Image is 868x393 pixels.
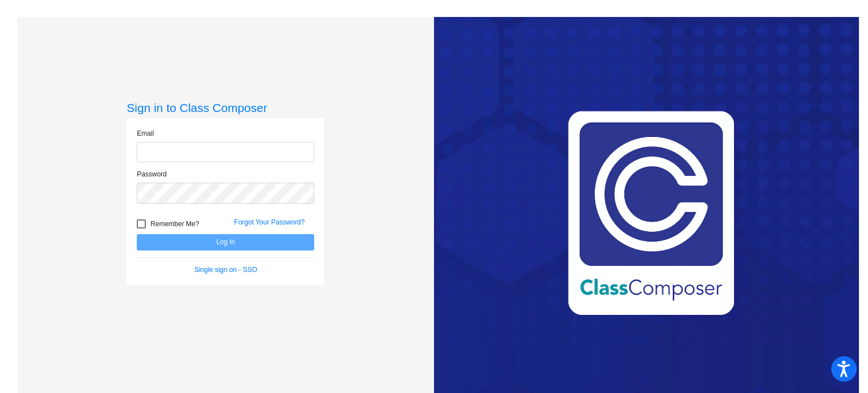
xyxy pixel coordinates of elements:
[234,218,305,226] a: Forgot Your Password?
[137,234,314,251] button: Log In
[137,169,167,179] label: Password
[194,266,257,274] a: Single sign on - SSO
[137,128,154,139] label: Email
[127,101,324,115] h3: Sign in to Class Composer
[150,217,199,231] span: Remember Me?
